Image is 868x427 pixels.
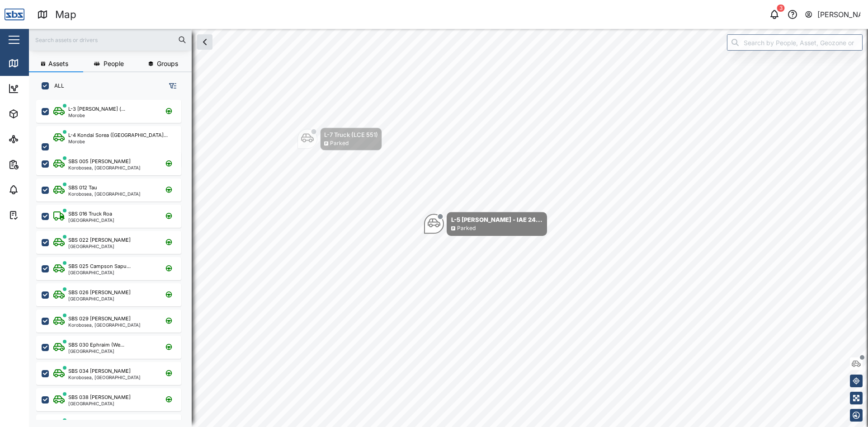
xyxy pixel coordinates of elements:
div: SBS 038 [PERSON_NAME] [68,394,131,401]
div: [GEOGRAPHIC_DATA] [68,218,114,222]
button: [PERSON_NAME] [804,8,861,21]
div: SBS 005 [PERSON_NAME] [68,158,131,165]
div: [PERSON_NAME] [817,9,861,20]
div: 3 [777,5,785,12]
div: Korobosea, [GEOGRAPHIC_DATA] [68,323,141,327]
div: SBS 030 Ephraim (We... [68,341,124,349]
div: SBS 025 Campson Sapu... [68,263,131,270]
div: SBS 016 Truck Roa [68,210,112,218]
canvas: Map [29,29,868,427]
div: Reports [24,160,54,169]
span: Groups [157,61,178,67]
div: grid [36,97,191,420]
div: Map [55,7,76,23]
div: Morobe [68,139,168,144]
div: Korobosea, [GEOGRAPHIC_DATA] [68,375,141,380]
div: SBS 022 [PERSON_NAME] [68,236,131,244]
div: SBS 029 [PERSON_NAME] [68,315,131,323]
div: Map marker [424,212,547,236]
div: Map [24,58,44,68]
div: L-7 Truck (LCE 551) [324,130,378,139]
div: Tasks [24,210,48,220]
label: ALL [49,82,64,89]
div: Sites [24,134,45,144]
div: L-5 [PERSON_NAME] - IAE 24... [451,215,542,224]
div: [GEOGRAPHIC_DATA] [68,296,131,301]
div: SBS 012 Tau [68,184,97,192]
div: Morobe [68,113,125,117]
input: Search assets or drivers [34,33,186,47]
img: Main Logo [5,5,24,24]
div: [GEOGRAPHIC_DATA] [68,244,131,249]
div: L-4 Kondai Sorea ([GEOGRAPHIC_DATA]... [68,131,168,139]
div: [GEOGRAPHIC_DATA] [68,349,124,353]
div: Dashboard [24,84,64,94]
span: People [104,61,124,67]
div: Alarms [24,185,52,195]
input: Search by People, Asset, Geozone or Place [727,34,863,51]
div: [GEOGRAPHIC_DATA] [68,270,131,275]
span: Assets [48,61,68,67]
div: [GEOGRAPHIC_DATA] [68,401,131,406]
div: Korobosea, [GEOGRAPHIC_DATA] [68,192,141,196]
div: SBS 026 [PERSON_NAME] [68,289,131,296]
div: Parked [330,139,349,148]
div: L-3 [PERSON_NAME] (... [68,105,125,113]
div: Assets [24,109,52,119]
div: SBS 034 [PERSON_NAME] [68,367,131,375]
div: Parked [457,224,476,233]
div: Map marker [297,127,382,150]
div: Korobosea, [GEOGRAPHIC_DATA] [68,165,141,170]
